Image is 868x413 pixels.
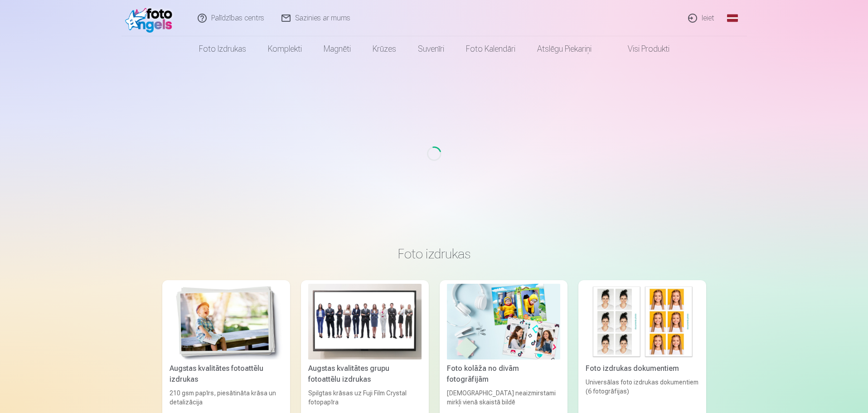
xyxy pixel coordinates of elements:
[305,389,425,407] div: Spilgtas krāsas uz Fuji Film Crystal fotopapīra
[455,36,526,62] a: Foto kalendāri
[257,36,313,62] a: Komplekti
[602,36,680,62] a: Visi produkti
[443,363,564,385] div: Foto kolāža no divām fotogrāfijām
[407,36,455,62] a: Suvenīri
[582,378,703,407] div: Universālas foto izdrukas dokumentiem (6 fotogrāfijas)
[447,284,560,360] img: Foto kolāža no divām fotogrāfijām
[443,389,564,407] div: [DEMOGRAPHIC_DATA] neaizmirstami mirkļi vienā skaistā bildē
[305,363,425,385] div: Augstas kvalitātes grupu fotoattēlu izdrukas
[170,284,283,360] img: Augstas kvalitātes fotoattēlu izdrukas
[582,363,703,374] div: Foto izdrukas dokumentiem
[308,284,422,360] img: Augstas kvalitātes grupu fotoattēlu izdrukas
[526,36,602,62] a: Atslēgu piekariņi
[166,389,286,407] div: 210 gsm papīrs, piesātināta krāsa un detalizācija
[313,36,362,62] a: Magnēti
[170,246,699,262] h3: Foto izdrukas
[362,36,407,62] a: Krūzes
[125,4,177,33] img: /fa1
[166,363,286,385] div: Augstas kvalitātes fotoattēlu izdrukas
[188,36,257,62] a: Foto izdrukas
[586,284,699,360] img: Foto izdrukas dokumentiem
